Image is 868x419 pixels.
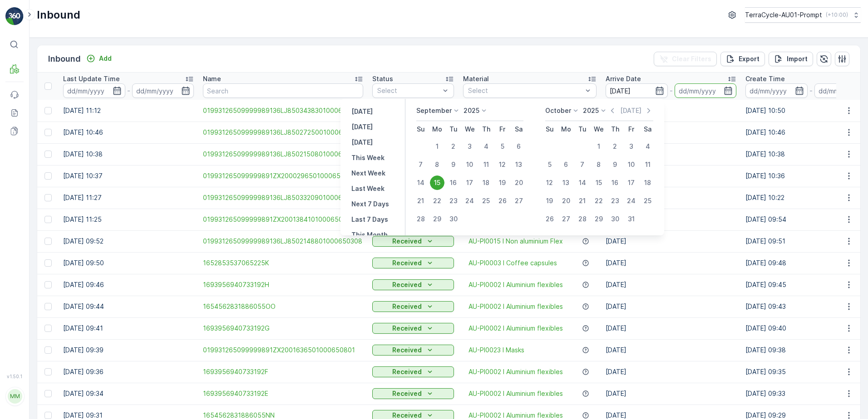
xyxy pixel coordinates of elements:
p: Last Update Time [63,74,120,83]
div: 30 [446,212,461,226]
a: AU-PI0002 I Aluminium flexibles [469,389,563,398]
a: AU-PI0015 I Non aluminium Flex [469,237,563,246]
th: Sunday [413,121,429,137]
p: Select [468,86,582,95]
div: 4 [479,139,493,154]
p: Received [392,367,422,376]
button: Next 7 Days [348,199,393,209]
div: 27 [512,194,526,208]
td: [DATE] [601,122,741,143]
p: Received [392,280,422,289]
div: Toggle Row Selected [44,412,52,419]
p: October [545,106,571,115]
button: Received [372,323,454,334]
a: 1652853537065225K [203,258,363,268]
td: [DATE] [601,361,741,383]
div: 14 [414,175,428,190]
div: 26 [495,194,510,208]
th: Friday [623,121,640,137]
a: AU-PI0002 I Aluminium flexibles [469,280,563,289]
p: Inbound [48,53,81,65]
p: Received [392,258,422,268]
div: 28 [414,212,428,226]
td: [DATE] [601,274,741,296]
a: 1693956940733192E [203,389,363,398]
td: [DATE] 11:25 [59,209,198,230]
div: 14 [575,175,590,190]
div: 16 [608,175,622,190]
th: Monday [429,121,445,137]
button: Received [372,279,454,290]
div: 10 [624,157,639,172]
span: 019931265099999891ZX2001384101000650803 [203,215,363,224]
div: Toggle Row Selected [44,107,52,114]
td: [DATE] [601,209,741,230]
div: 15 [430,175,444,190]
p: TerraCycle-AU01-Prompt [745,10,822,19]
p: - [127,85,130,96]
div: 24 [463,194,477,208]
p: Next 7 Days [351,200,389,209]
button: Last 7 Days [348,214,392,225]
span: Material Type : [8,194,56,201]
p: 01993126509999989136LJ8503395301000650306 [338,8,529,19]
p: Received [392,237,422,246]
p: 2025 [464,106,479,115]
div: Toggle Row Selected [44,390,52,397]
th: Saturday [640,121,656,137]
span: 01993126509999989136LJ8502150801000650303 [203,150,363,159]
span: 01993126509999989136LJ8503320901000650304 [203,193,363,202]
button: Clear Filters [654,52,717,66]
button: Received [372,236,454,247]
p: Export [739,54,759,63]
div: 3 [463,139,477,154]
p: Last Week [351,184,385,193]
p: Create Time [745,74,785,83]
div: 1 [430,139,444,154]
div: 2 [608,139,622,154]
span: AU-PI0003 I Coffee capsules [469,258,557,268]
a: 01993126509999989136LJ8502725001000650305 [203,128,363,137]
td: [DATE] 09:34 [59,383,198,404]
div: 7 [575,157,590,172]
p: This Week [351,153,385,162]
a: 01993126509999989136LJ8502148801000650308 [203,237,363,246]
button: MM [5,381,24,412]
button: TerraCycle-AU01-Prompt(+10:00) [745,7,861,23]
div: 19 [495,175,510,190]
div: 13 [559,175,573,190]
div: 25 [641,194,655,208]
th: Saturday [511,121,527,137]
span: 1693956940733192F [203,367,363,376]
span: 019931265099999891ZX2000296501000650800 [203,171,363,180]
div: 18 [479,175,493,190]
input: dd/mm/yyyy [675,83,737,98]
a: AU-PI0002 I Aluminium flexibles [469,367,563,376]
p: Add [99,54,112,63]
div: 29 [592,212,606,226]
div: Toggle Row Selected [44,216,52,223]
th: Wednesday [591,121,607,137]
span: Name : [8,149,30,156]
input: dd/mm/yyyy [606,83,668,98]
div: 15 [592,175,606,190]
td: [DATE] 09:41 [59,317,198,339]
div: 8 [592,157,606,172]
td: [DATE] 11:27 [59,187,198,209]
div: 5 [495,139,510,154]
a: 1654562831886055OO [203,302,363,311]
span: 01993126509999989136LJ8503438301000650300 [203,106,363,115]
p: [DATE] [351,122,373,132]
div: 17 [463,175,477,190]
div: 13 [512,157,526,172]
div: 24 [624,194,639,208]
p: Next Week [351,169,385,178]
span: AU-PI0023 I Masks [469,346,524,355]
button: Received [372,388,454,399]
div: 23 [446,194,461,208]
p: Received [392,346,422,355]
td: [DATE] [601,339,741,361]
